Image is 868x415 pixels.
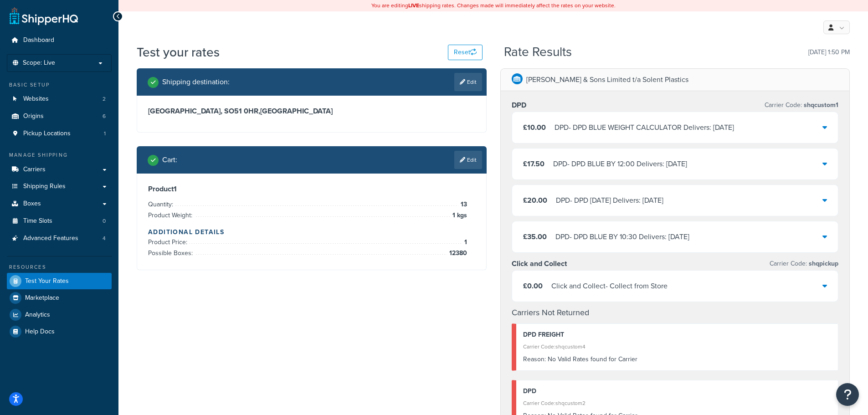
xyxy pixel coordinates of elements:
span: Advanced Features [23,235,78,242]
a: Shipping Rules [7,178,112,195]
span: £35.00 [523,231,547,242]
span: Carriers [23,166,46,174]
span: Time Slots [23,217,52,225]
a: Websites2 [7,91,112,108]
span: Reason: [523,354,546,364]
div: DPD - DPD BLUE BY 12:00 Delivers: [DATE] [553,158,687,170]
a: Dashboard [7,32,112,49]
span: Scope: Live [23,59,55,67]
span: 6 [103,113,106,120]
a: Edit [454,73,482,91]
span: Origins [23,113,44,120]
span: £17.50 [523,159,544,169]
div: DPD - DPD BLUE BY 10:30 Delivers: [DATE] [555,231,689,243]
button: Open Resource Center [836,383,859,406]
div: DPD - DPD BLUE WEIGHT CALCULATOR Delivers: [DATE] [555,121,734,134]
div: No Valid Rates found for Carrier [523,353,832,366]
span: Analytics [25,311,50,319]
div: Basic Setup [7,81,112,89]
div: Click and Collect - Collect from Store [551,280,668,292]
h3: Product 1 [148,184,475,194]
a: Pickup Locations1 [7,125,112,142]
span: Boxes [23,200,41,208]
h4: Additional Details [148,227,475,237]
span: £0.00 [523,281,543,291]
p: Carrier Code: [770,257,838,270]
a: Edit [454,151,482,169]
a: Analytics [7,307,112,323]
span: 1 kgs [450,210,467,221]
h2: Cart : [162,156,177,164]
span: £20.00 [523,195,547,205]
span: Product Weight: [148,210,195,220]
span: Help Docs [25,328,55,336]
h2: Rate Results [504,45,572,59]
span: Test Your Rates [25,277,69,285]
span: Websites [23,95,49,103]
li: Time Slots [7,213,112,230]
div: Carrier Code: shqcustom4 [523,340,832,353]
span: 1 [462,237,467,248]
h2: Shipping destination : [162,78,230,86]
span: £10.00 [523,122,546,133]
h1: Test your rates [137,43,220,61]
span: Shipping Rules [23,183,66,190]
div: DPD FREIGHT [523,328,832,341]
div: Carrier Code: shqcustom2 [523,397,832,410]
span: 0 [103,217,106,225]
p: Carrier Code: [765,99,838,112]
h4: Carriers Not Returned [512,307,839,319]
span: Pickup Locations [23,130,71,138]
span: Dashboard [23,36,54,44]
a: Test Your Rates [7,273,112,289]
a: Marketplace [7,290,112,306]
li: Advanced Features [7,230,112,247]
a: Help Docs [7,323,112,340]
span: Possible Boxes: [148,248,195,258]
span: 2 [103,95,106,103]
li: Websites [7,91,112,108]
b: LIVE [408,1,419,10]
a: Origins6 [7,108,112,125]
h3: DPD [512,101,526,110]
li: Pickup Locations [7,125,112,142]
span: 1 [104,130,106,138]
li: Origins [7,108,112,125]
div: DPD - DPD [DATE] Delivers: [DATE] [556,194,663,207]
p: [DATE] 1:50 PM [808,46,850,59]
span: Marketplace [25,294,59,302]
h3: [GEOGRAPHIC_DATA], SO51 0HR , [GEOGRAPHIC_DATA] [148,107,475,116]
div: DPD [523,385,832,398]
a: Boxes [7,195,112,212]
span: shqcustom1 [802,100,838,110]
a: Time Slots0 [7,213,112,230]
button: Reset [448,45,483,60]
a: Advanced Features4 [7,230,112,247]
a: Carriers [7,161,112,178]
div: Manage Shipping [7,151,112,159]
span: Product Price: [148,237,190,247]
span: 4 [103,235,106,242]
p: [PERSON_NAME] & Sons Limited t/a Solent Plastics [526,73,688,86]
span: 13 [458,199,467,210]
h3: Click and Collect [512,259,567,268]
span: shqpickup [807,259,838,268]
span: 12380 [447,248,467,259]
span: Quantity: [148,200,175,209]
div: Resources [7,263,112,271]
